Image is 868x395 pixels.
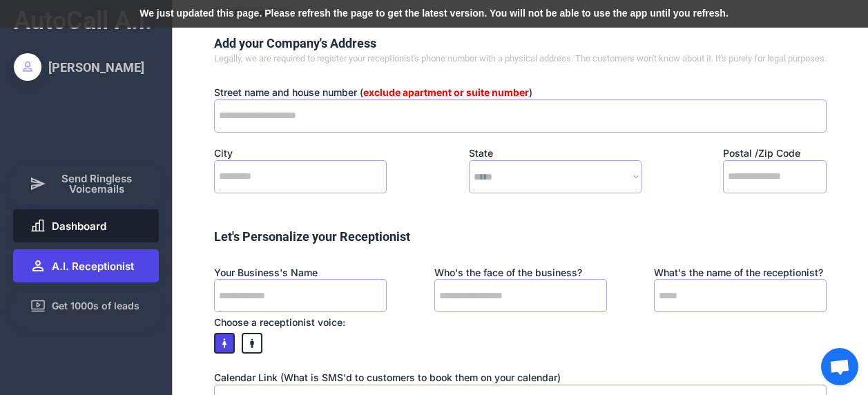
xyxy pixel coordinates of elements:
[214,266,387,280] div: Your Business's Name
[214,371,827,385] div: Calendar Link (What is SMS'd to customers to book them on your calendar)
[723,146,827,160] div: Postal /Zip Code
[654,266,827,280] div: What's the name of the receptionist?
[821,348,858,385] a: Open chat
[13,209,160,242] button: Dashboard
[13,289,160,322] button: Get 1000s of leads
[214,36,376,50] font: Add your Company's Address
[52,261,134,271] span: A.I. Receptionist
[214,229,410,244] font: Let's Personalize your Receptionist
[48,59,144,76] div: [PERSON_NAME]
[363,86,529,98] strong: exclude apartment or suite number
[52,301,139,311] span: Get 1000s of leads
[52,221,106,231] span: Dashboard
[214,316,387,329] div: Choose a receptionist voice:
[214,146,387,160] div: City
[13,165,160,202] button: Send Ringless Voicemails
[214,86,827,99] div: Street name and house number ( )
[13,249,160,282] button: A.I. Receptionist
[469,146,642,160] div: State
[434,266,607,280] div: Who's the face of the business?
[214,53,827,64] font: Legally, we are required to register your receptionist's phone number with a physical address. Th...
[52,173,143,194] span: Send Ringless Voicemails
